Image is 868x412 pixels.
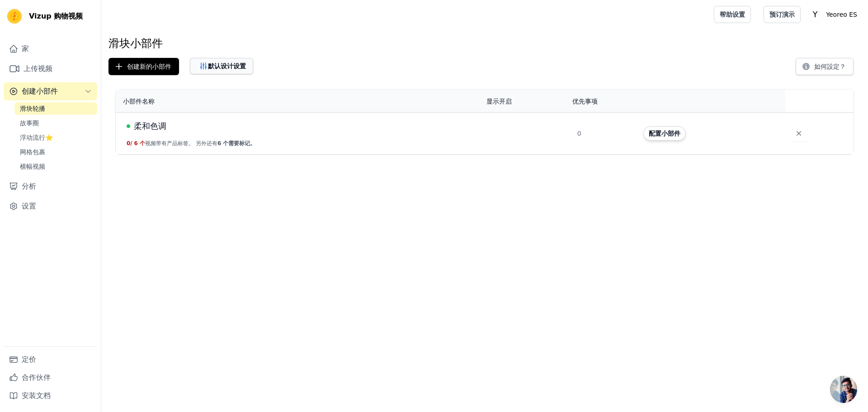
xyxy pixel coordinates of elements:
font: 配置小部件 [649,130,680,137]
a: 浮动流行⭐ [14,131,97,144]
text: Y [812,10,818,19]
a: 设置 [4,197,97,215]
a: 故事圈 [14,117,97,129]
a: 定价 [4,350,97,369]
font: 优先事项 [572,98,598,105]
font: 设置 [22,202,36,210]
font: 视频带有产品标签。 另外还有 [145,140,217,147]
a: 上传视频 [4,60,97,78]
font: Vizup 购物视频 [29,12,83,20]
font: 安装文档 [22,391,51,400]
button: 如何設定？ [796,58,854,75]
a: 分析 [4,177,97,195]
font: 合作伙伴 [22,373,51,382]
font: 柔和色调 [134,121,166,131]
font: 6 个 [217,140,229,147]
a: 如何設定？ [796,64,854,73]
font: 小部件名称 [123,98,155,105]
font: 网格包裹 [20,148,45,156]
font: 预订演示 [769,11,795,18]
font: 默认设计设置 [208,62,246,70]
font: Yeoreo ES [826,11,857,18]
font: 帮助设置 [720,11,745,18]
font: 浮动流行⭐ [20,134,53,141]
button: 配置小部件 [643,126,686,141]
a: 安装文档 [4,387,97,405]
font: 滑块小部件 [108,37,163,50]
a: 预订演示 [764,6,801,23]
button: 创建小部件 [4,82,97,100]
font: 上传视频 [24,64,52,73]
span: 实时发布 [127,124,130,128]
button: 删除小部件 [791,125,807,142]
a: 家 [4,40,97,58]
font: / [130,140,132,147]
button: 默认设计设置 [190,58,253,74]
a: 网格包裹 [14,146,97,158]
a: 滑块轮播 [14,102,97,115]
font: 0 [577,130,581,137]
font: 0 [127,140,130,147]
font: 滑块轮播 [20,105,45,112]
font: 如何設定？ [814,63,846,70]
font: 横幅视频 [20,163,45,170]
font: 分析 [22,182,36,190]
a: 帮助设置 [714,6,751,23]
font: 需要标记。 [228,140,255,147]
font: 显示开启 [486,98,512,105]
a: 横幅视频 [14,160,97,173]
a: 开放式聊天 [830,376,857,403]
button: Y Yeoreo ES [808,6,861,23]
font: 家 [22,44,29,53]
a: 合作伙伴 [4,369,97,387]
font: 故事圈 [20,119,39,127]
font: 6 个 [134,140,146,147]
font: 创建新的小部件 [127,63,171,70]
font: 定价 [22,355,36,364]
font: 创建小部件 [22,87,58,95]
img: Vizup [7,9,22,24]
button: 创建新的小部件 [108,58,179,75]
button: 0/ 6 个视频带有产品标签。 另外还有6 个需要标记。 [127,140,255,147]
